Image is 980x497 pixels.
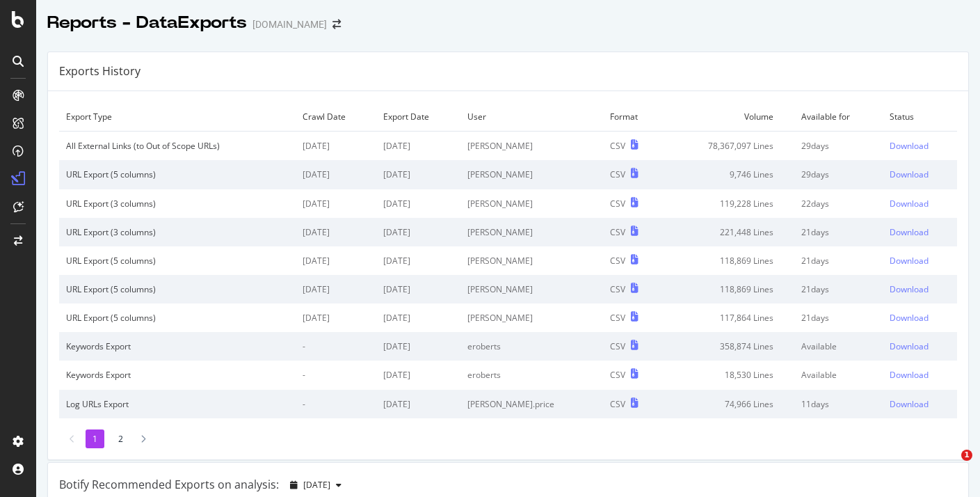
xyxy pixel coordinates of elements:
iframe: Intercom live chat [933,450,966,483]
a: Download [890,226,950,238]
td: [DATE] [376,132,460,161]
td: 29 days [794,132,883,161]
td: 117,864 Lines [663,303,794,332]
a: Download [890,255,950,267]
a: Download [890,312,950,324]
a: Download [890,340,950,352]
div: CSV [610,312,625,324]
td: 118,869 Lines [663,275,794,303]
div: Download [890,340,929,352]
span: 2025 Aug. 22nd [303,479,330,491]
td: Export Type [59,102,296,132]
td: [DATE] [296,246,376,275]
div: Available [801,340,876,352]
td: [PERSON_NAME] [460,275,603,303]
td: 21 days [794,218,883,246]
div: URL Export (3 columns) [66,198,289,210]
td: [PERSON_NAME] [460,132,603,161]
div: arrow-right-arrow-left [332,19,341,29]
div: Keywords Export [66,369,289,381]
li: 1 [86,429,104,448]
div: CSV [610,398,625,410]
div: URL Export (5 columns) [66,255,289,267]
div: Reports - DataExports [47,11,247,35]
td: Export Date [376,102,460,132]
div: Download [890,198,929,210]
a: Download [890,369,950,381]
span: 1 [961,450,972,461]
div: Available [801,369,876,381]
td: 21 days [794,275,883,303]
div: Download [890,226,929,238]
a: Download [890,140,950,152]
div: [DOMAIN_NAME] [252,17,327,31]
div: URL Export (3 columns) [66,226,289,238]
div: Botify Recommended Exports on analysis: [59,477,279,493]
div: Download [890,168,929,180]
div: Download [890,283,929,295]
td: [DATE] [296,189,376,218]
td: 74,966 Lines [663,390,794,418]
td: 29 days [794,160,883,189]
td: [DATE] [376,275,460,303]
td: Status [883,102,957,132]
div: Download [890,398,929,410]
td: 22 days [794,189,883,218]
td: Available for [794,102,883,132]
div: CSV [610,340,625,352]
td: 118,869 Lines [663,246,794,275]
td: [DATE] [376,246,460,275]
div: CSV [610,140,625,152]
td: [DATE] [376,332,460,361]
div: CSV [610,283,625,295]
td: 11 days [794,390,883,418]
td: 9,746 Lines [663,160,794,189]
td: [DATE] [296,218,376,246]
td: [DATE] [296,160,376,189]
div: CSV [610,369,625,381]
div: URL Export (5 columns) [66,283,289,295]
button: [DATE] [284,474,347,496]
td: [DATE] [376,218,460,246]
div: Keywords Export [66,340,289,352]
td: [DATE] [296,132,376,161]
div: Download [890,140,929,152]
div: CSV [610,168,625,180]
li: 2 [111,429,130,448]
td: eroberts [460,361,603,389]
div: Download [890,369,929,381]
div: URL Export (5 columns) [66,168,289,180]
td: eroberts [460,332,603,361]
td: [PERSON_NAME] [460,160,603,189]
td: 18,530 Lines [663,361,794,389]
td: [DATE] [376,160,460,189]
td: [DATE] [296,303,376,332]
a: Download [890,198,950,210]
td: Volume [663,102,794,132]
td: [DATE] [376,390,460,418]
td: 21 days [794,303,883,332]
a: Download [890,398,950,410]
td: [DATE] [376,361,460,389]
td: [PERSON_NAME] [460,218,603,246]
div: CSV [610,255,625,267]
td: 78,367,097 Lines [663,132,794,161]
td: Format [603,102,663,132]
div: Log URLs Export [66,398,289,410]
div: All External Links (to Out of Scope URLs) [66,140,289,152]
td: - [296,361,376,389]
td: [PERSON_NAME] [460,189,603,218]
td: Crawl Date [296,102,376,132]
div: Download [890,255,929,267]
td: [DATE] [376,189,460,218]
div: Download [890,312,929,324]
td: - [296,390,376,418]
td: [DATE] [376,303,460,332]
td: [DATE] [296,275,376,303]
div: Exports History [59,63,140,79]
td: 358,874 Lines [663,332,794,361]
td: User [460,102,603,132]
td: 119,228 Lines [663,189,794,218]
td: 221,448 Lines [663,218,794,246]
td: [PERSON_NAME].price [460,390,603,418]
